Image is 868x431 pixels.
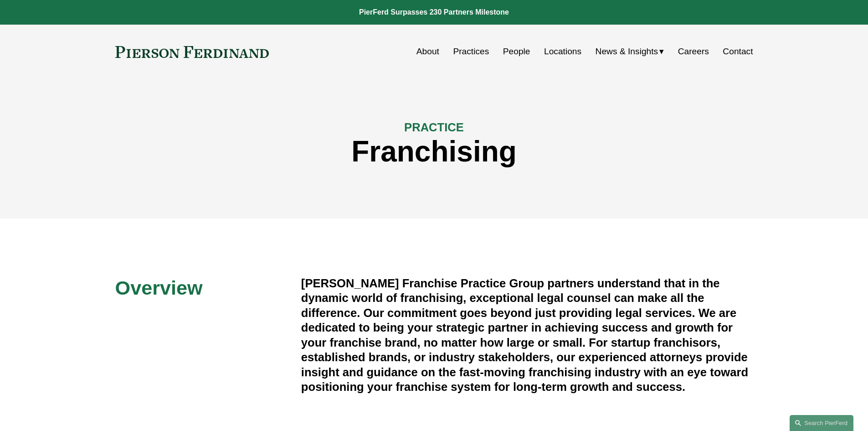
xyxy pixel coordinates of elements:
[790,415,853,431] a: Search this site
[678,43,709,60] a: Careers
[544,43,581,60] a: Locations
[301,276,753,395] h4: [PERSON_NAME] Franchise Practice Group partners understand that in the dynamic world of franchisi...
[596,43,664,60] a: folder dropdown
[453,43,489,60] a: Practices
[723,43,753,60] a: Contact
[503,43,530,60] a: People
[115,277,203,299] span: Overview
[596,44,658,60] span: News & Insights
[404,121,464,134] span: PRACTICE
[416,43,439,60] a: About
[115,135,753,168] h1: Franchising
